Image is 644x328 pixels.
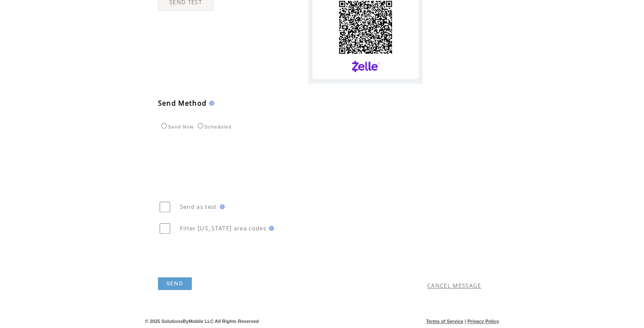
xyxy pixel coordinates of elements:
[467,319,499,324] a: Privacy Policy
[198,123,203,128] input: Scheduled
[426,319,463,324] a: Terms of Service
[180,203,217,210] span: Send as test
[161,123,167,128] input: Send Now
[180,224,266,232] span: Filter [US_STATE] area codes
[196,124,232,129] label: Scheduled
[207,101,214,106] img: help.gif
[427,282,481,290] a: CANCEL MESSAGE
[159,124,194,129] label: Send Now
[217,204,225,209] img: help.gif
[266,226,274,231] img: help.gif
[464,319,466,324] span: |
[145,319,259,324] span: © 2025 SolutionsByMobile LLC All Rights Reserved
[158,98,207,108] span: Send Method
[158,277,192,290] a: SEND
